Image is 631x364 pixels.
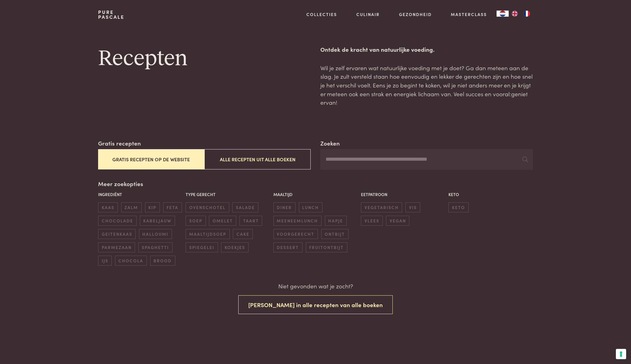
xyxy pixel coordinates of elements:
span: fruitontbijt [306,242,347,252]
span: spaghetti [138,242,173,252]
span: diner [273,202,296,212]
span: spiegelei [186,242,218,252]
span: lunch [299,202,322,212]
span: maaltijdsoep [186,229,230,239]
a: FR [521,11,533,17]
button: Uw voorkeuren voor toestemming voor trackingtechnologieën [616,349,626,359]
strong: Ontdek de kracht van natuurlijke voeding. [320,45,434,53]
button: Gratis recepten op de website [98,149,204,169]
span: keto [448,202,468,212]
span: brood [150,256,175,266]
span: ontbijt [321,229,349,239]
span: omelet [209,216,236,226]
label: Gratis recepten [98,139,141,148]
span: taart [240,216,262,226]
span: feta [163,202,182,212]
span: hapje [325,216,347,226]
span: cake [233,229,253,239]
p: Ingrediënt [98,191,183,198]
a: Gezondheid [399,11,432,18]
div: Language [497,11,509,17]
label: Zoeken [320,139,340,148]
span: kip [145,202,160,212]
span: vegan [386,216,409,226]
span: ovenschotel [186,202,229,212]
button: Alle recepten uit alle boeken [204,149,311,169]
span: salade [232,202,258,212]
span: parmezaan [98,242,135,252]
h1: Recepten [98,45,311,72]
span: kaas [98,202,118,212]
a: Collecties [306,11,337,18]
span: voorgerecht [273,229,318,239]
span: soep [186,216,206,226]
a: EN [509,11,521,17]
span: zalm [121,202,142,212]
span: vegetarisch [361,202,402,212]
span: geitenkaas [98,229,136,239]
p: Maaltijd [273,191,358,198]
span: vis [405,202,420,212]
p: Wil je zelf ervaren wat natuurlijke voeding met je doet? Ga dan meteen aan de slag. Je zult verst... [320,64,533,107]
p: Eetpatroon [361,191,445,198]
ul: Language list [509,11,533,17]
a: NL [497,11,509,17]
span: koekjes [221,242,249,252]
p: Niet gevonden wat je zocht? [278,282,353,290]
span: dessert [273,242,302,252]
a: Masterclass [451,11,487,18]
span: vlees [361,216,383,226]
p: Type gerecht [186,191,270,198]
span: kabeljauw [140,216,175,226]
span: meeneemlunch [273,216,322,226]
span: chocolade [98,216,137,226]
span: chocola [115,256,147,266]
aside: Language selected: Nederlands [497,11,533,17]
span: halloumi [139,229,172,239]
button: [PERSON_NAME] in alle recepten van alle boeken [238,295,393,314]
span: ijs [98,256,112,266]
a: Culinair [356,11,380,18]
a: PurePascale [98,10,124,19]
p: Keto [448,191,533,198]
